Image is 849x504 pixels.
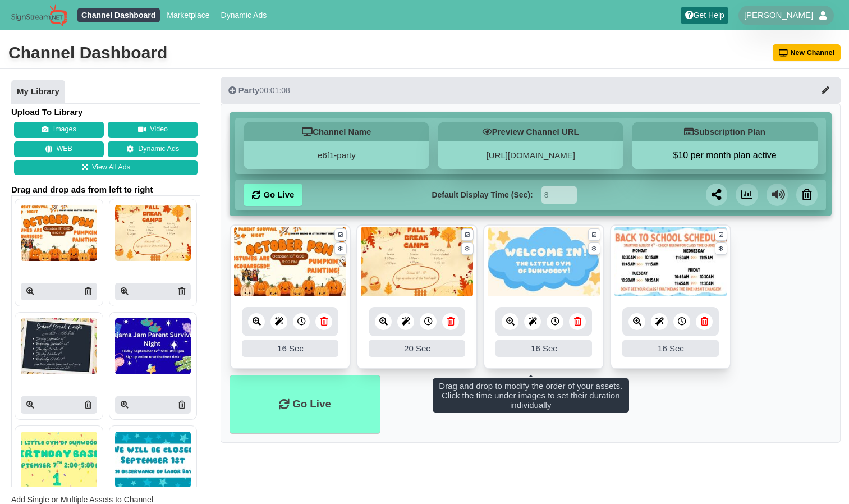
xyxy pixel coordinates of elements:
[115,432,191,488] img: P250x250 image processing20250817 804745 1nm4awa
[244,141,429,169] div: e6f1-party
[108,122,198,138] button: Video
[773,44,841,61] button: New Channel
[11,80,65,104] a: My Library
[622,340,719,357] div: 16 Sec
[108,141,198,157] a: Dynamic Ads
[21,205,97,261] img: P250x250 image processing20250930 1793698 1v7o0gj
[495,340,592,357] div: 16 Sec
[228,85,290,96] div: 00:01:08
[21,318,97,374] img: P250x250 image processing20250913 1472544 1k6wylf
[238,85,260,95] span: Party
[487,150,575,160] a: [URL][DOMAIN_NAME]
[115,318,191,374] img: P250x250 image processing20250906 996236 7n2vdi
[432,189,533,201] label: Default Display Time (Sec):
[14,122,104,138] button: Images
[230,375,380,434] li: Go Live
[681,7,728,24] a: Get Help
[632,122,818,141] h5: Subscription Plan
[793,450,849,504] iframe: Chat Widget
[488,227,600,297] img: 92.484 kb
[163,8,214,22] a: Marketplace
[361,227,473,297] img: 184.735 kb
[221,77,841,103] button: Party00:01:08
[541,186,577,204] input: Seconds
[77,8,160,22] a: Channel Dashboard
[369,340,465,357] div: 20 Sec
[11,4,67,26] img: Sign Stream.NET
[244,122,429,141] h5: Channel Name
[11,495,153,504] span: Add Single or Multiple Assets to Channel
[744,10,813,21] span: [PERSON_NAME]
[438,122,623,141] h5: Preview Channel URL
[242,340,338,357] div: 16 Sec
[115,205,191,261] img: P250x250 image processing20250916 1593173 1ycffyq
[244,184,302,206] a: Go Live
[14,141,104,157] button: WEB
[614,227,727,297] img: 196.202 kb
[11,184,200,195] span: Drag and drop ads from left to right
[632,150,818,161] button: $10 per month plan active
[234,227,346,297] img: 261.111 kb
[21,432,97,488] img: P250x250 image processing20250823 996236 3j9ty
[217,8,271,22] a: Dynamic Ads
[11,107,200,118] h4: Upload To Library
[8,42,167,64] div: Channel Dashboard
[14,160,198,176] a: View All Ads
